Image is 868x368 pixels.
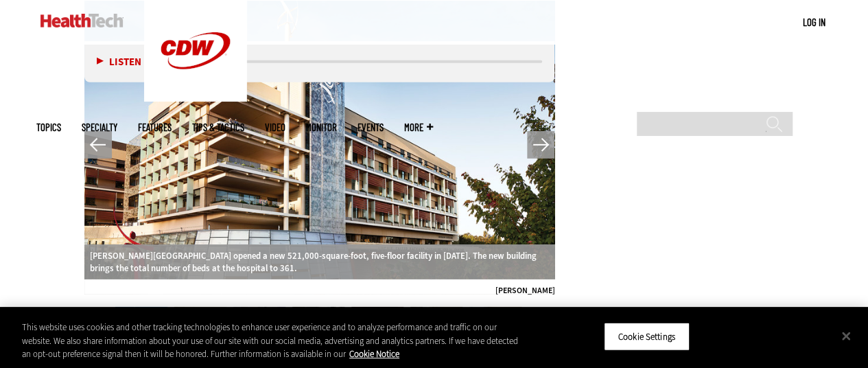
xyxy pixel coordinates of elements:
[831,321,861,351] button: Close
[144,91,247,105] a: CDW
[265,122,285,133] a: Video
[84,279,555,295] div: [PERSON_NAME]
[803,16,825,28] a: Log in
[138,122,172,133] a: Features
[306,122,337,133] a: MonITor
[40,14,124,27] img: Home
[357,122,384,133] a: Events
[404,122,433,133] span: More
[22,321,521,361] div: This website uses cookies and other tracking technologies to enhance user experience and to analy...
[84,131,112,159] button: Previous
[90,250,550,275] p: [PERSON_NAME][GEOGRAPHIC_DATA] opened a new 521,000-square-foot, five-floor facility in [DATE]. T...
[192,122,244,133] a: Tips & Tactics
[604,322,690,351] button: Cookie Settings
[349,348,399,360] a: More information about your privacy
[527,131,554,159] button: Next
[36,122,61,133] span: Topics
[82,122,117,133] span: Specialty
[803,15,825,30] div: User menu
